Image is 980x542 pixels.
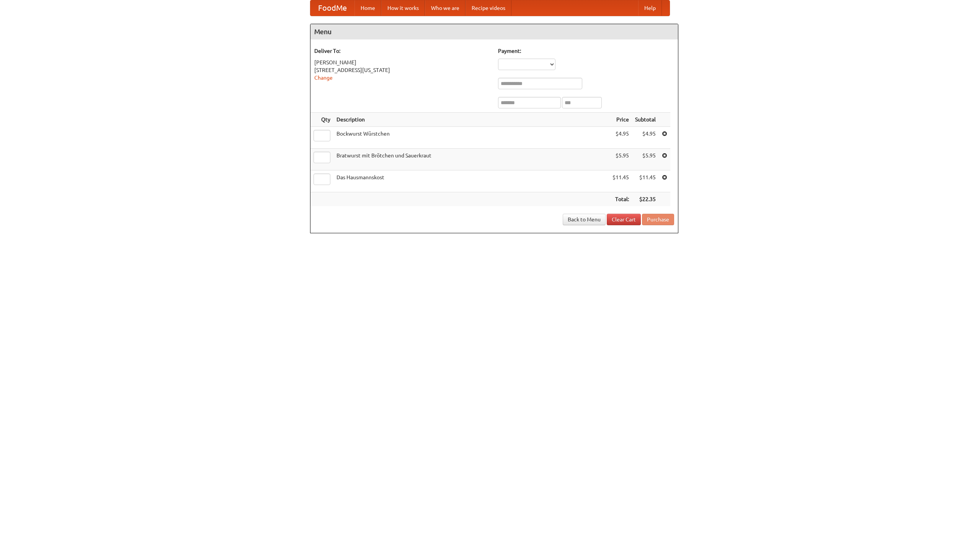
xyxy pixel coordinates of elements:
[632,113,659,127] th: Subtotal
[632,127,659,149] td: $4.95
[310,113,333,127] th: Qty
[465,0,511,16] a: Recipe videos
[632,170,659,192] td: $11.45
[632,192,659,206] th: $22.35
[310,0,354,16] a: FoodMe
[314,75,333,81] a: Change
[310,24,678,39] h4: Menu
[607,214,641,225] a: Clear Cart
[609,127,632,149] td: $4.95
[425,0,465,16] a: Who we are
[609,192,632,206] th: Total:
[333,149,609,170] td: Bratwurst mit Brötchen und Sauerkraut
[638,0,662,16] a: Help
[609,113,632,127] th: Price
[333,127,609,149] td: Bockwurst Würstchen
[333,113,609,127] th: Description
[609,149,632,170] td: $5.95
[498,47,674,55] h5: Payment:
[333,170,609,192] td: Das Hausmannskost
[354,0,381,16] a: Home
[381,0,425,16] a: How it works
[642,214,674,225] button: Purchase
[609,170,632,192] td: $11.45
[314,47,490,55] h5: Deliver To:
[314,59,490,66] div: [PERSON_NAME]
[314,66,490,74] div: [STREET_ADDRESS][US_STATE]
[632,149,659,170] td: $5.95
[563,214,606,225] a: Back to Menu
